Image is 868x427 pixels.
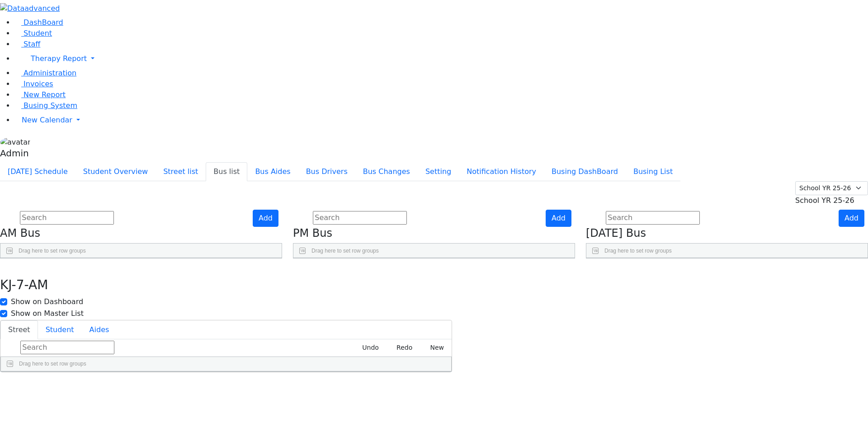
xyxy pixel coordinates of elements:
label: Show on Master List [11,308,84,319]
h4: PM Bus [293,227,575,240]
button: Bus Changes [355,162,418,181]
button: Add [253,210,278,227]
button: Busing List [626,162,680,181]
span: School YR 25-26 [795,196,854,205]
span: Therapy Report [31,54,87,63]
button: Notification History [459,162,544,181]
button: Busing DashBoard [544,162,626,181]
input: Search [20,211,114,225]
button: Add [839,210,864,227]
span: Drag here to set row groups [604,248,672,254]
button: Aides [82,320,117,339]
span: Invoices [24,80,53,88]
label: Show on Dashboard [11,296,83,307]
button: Student Overview [75,162,156,181]
input: Search [313,211,407,225]
button: Bus Aides [247,162,298,181]
a: Invoices [14,80,53,88]
button: New [420,341,448,355]
button: Redo [387,341,416,355]
div: Street [0,339,452,372]
button: Bus Drivers [298,162,355,181]
a: Student [14,29,52,38]
select: Default select example [795,181,868,195]
span: New Report [24,90,66,99]
span: Drag here to set row groups [311,248,379,254]
a: New Calendar [14,111,868,129]
a: New Report [14,90,66,99]
a: Staff [14,40,40,48]
button: Add [546,210,571,227]
a: Busing System [14,101,77,110]
span: Staff [24,40,40,48]
span: Administration [24,69,76,77]
span: Busing System [24,101,77,110]
a: DashBoard [14,18,63,27]
a: Administration [14,69,76,77]
button: Street list [156,162,206,181]
span: Drag here to set row groups [19,361,86,367]
button: Bus list [206,162,247,181]
span: Student [24,29,52,38]
button: Setting [418,162,459,181]
input: Search [606,211,700,225]
span: DashBoard [24,18,63,27]
button: Undo [352,341,383,355]
span: Drag here to set row groups [19,248,86,254]
input: Search [20,341,114,354]
span: New Calendar [22,116,72,124]
button: Student [38,320,82,339]
button: Street [0,320,38,339]
a: Therapy Report [14,50,868,68]
h4: [DATE] Bus [586,227,868,240]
